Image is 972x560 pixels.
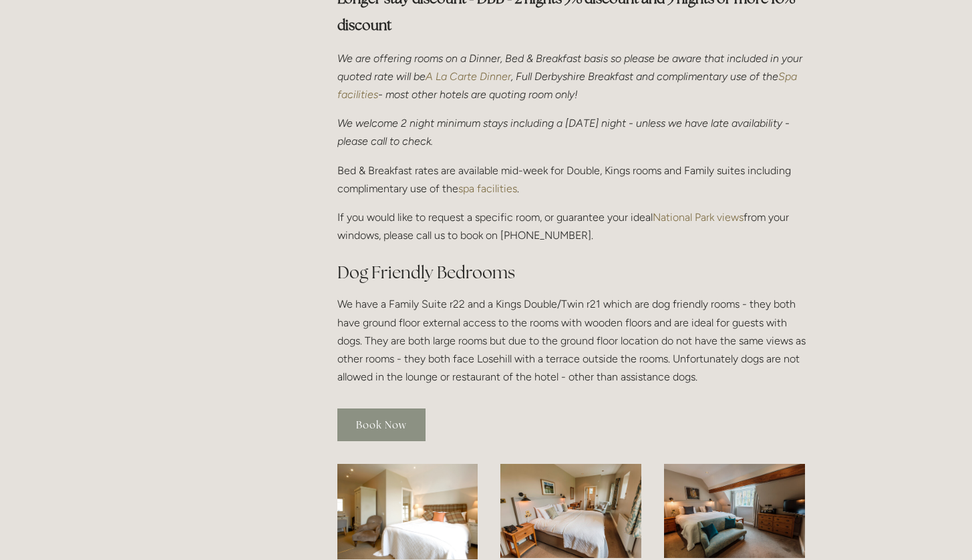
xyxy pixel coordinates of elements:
a: National Park views [653,211,744,224]
em: We are offering rooms on a Dinner, Bed & Breakfast basis so please be aware that included in your... [337,52,805,83]
a: Book Now [337,408,426,441]
em: - most other hotels are quoting room only! [378,88,578,101]
a: A La Carte Dinner [426,70,511,83]
img: King Room view, Losehill Hotel [500,464,641,558]
em: We welcome 2 night minimum stays including a [DATE] night - unless we have late availability - pl... [337,117,792,148]
p: We have a Family Suite r22 and a Kings Double/Twin r21 which are dog friendly rooms - they both h... [337,295,806,386]
p: If you would like to request a specific room, or guarantee your ideal from your windows, please c... [337,208,806,244]
h2: Dog Friendly Bedrooms [337,261,806,284]
img: Double Room view, Losehill Hotel [337,464,478,559]
p: Bed & Breakfast rates are available mid-week for Double, Kings rooms and Family suites including ... [337,162,806,198]
img: Deluxe King Room view, Losehill Hotel [664,464,805,558]
a: spa facilities [458,182,517,195]
em: , Full Derbyshire Breakfast and complimentary use of the [511,70,778,83]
